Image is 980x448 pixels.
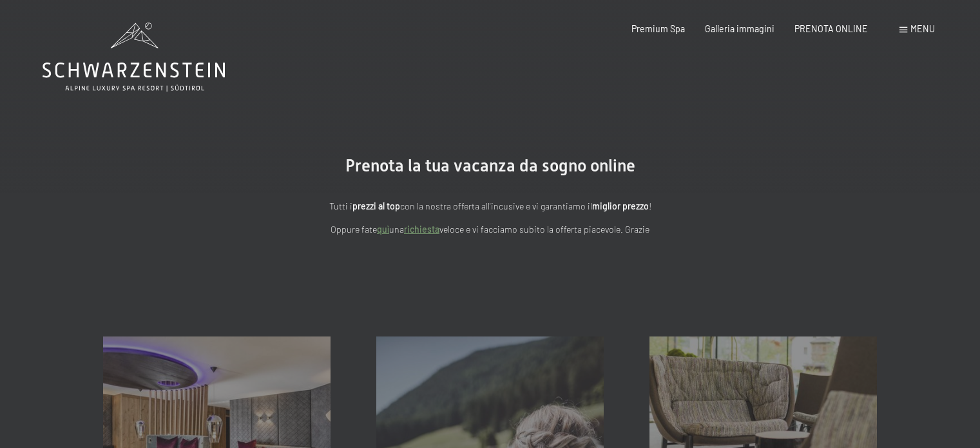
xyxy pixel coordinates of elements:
span: Prenota la tua vacanza da sogno online [345,156,635,175]
p: Tutti i con la nostra offerta all'incusive e vi garantiamo il ! [207,199,774,214]
a: Premium Spa [631,23,685,34]
strong: miglior prezzo [592,200,649,211]
span: Menu [910,23,935,34]
p: Oppure fate una veloce e vi facciamo subito la offerta piacevole. Grazie [207,222,774,237]
a: PRENOTA ONLINE [794,23,868,34]
a: richiesta [404,224,439,235]
a: Galleria immagini [705,23,774,34]
strong: prezzi al top [352,200,400,211]
a: quì [377,224,389,235]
